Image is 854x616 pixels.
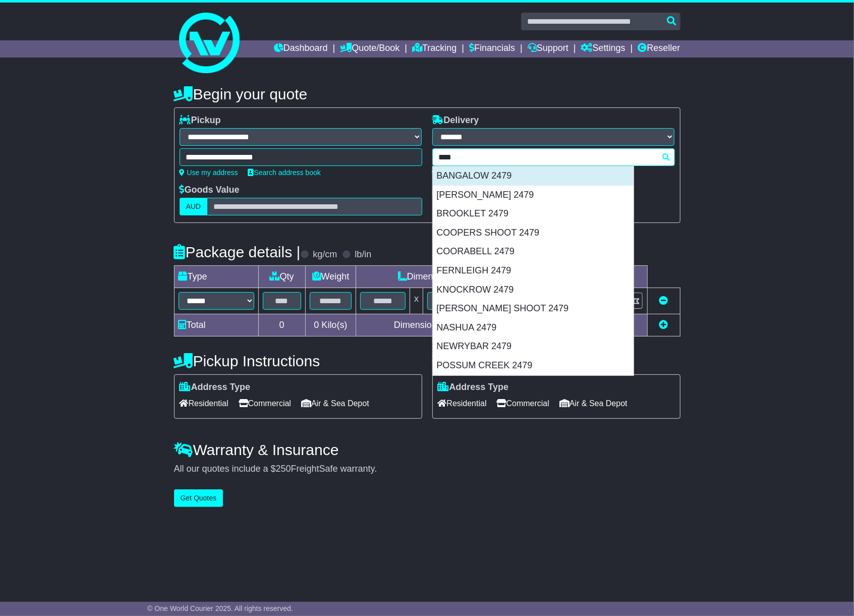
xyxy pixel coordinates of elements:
span: Residential [438,396,487,411]
td: Qty [258,266,305,288]
a: Remove this item [659,296,668,306]
button: Get Quotes [174,489,223,507]
div: NASHUA 2479 [433,318,634,338]
typeahead: Please provide city [432,148,675,166]
label: Goods Value [180,185,240,196]
td: Kilo(s) [305,314,356,337]
span: Air & Sea Depot [559,396,628,411]
td: Total [174,314,258,337]
label: Pickup [180,115,221,126]
td: Dimensions in Centimetre(s) [356,314,544,337]
span: 250 [276,464,291,474]
div: All our quotes include a $ FreightSafe warranty. [174,464,680,475]
h4: Warranty & Insurance [174,441,680,458]
div: FERNLEIGH 2479 [433,261,634,281]
a: Dashboard [274,40,328,58]
h4: Pickup Instructions [174,353,422,369]
div: [PERSON_NAME] 2479 [433,186,634,205]
div: POSSUM CREEK 2479 [433,356,634,375]
div: COORABELL 2479 [433,242,634,261]
div: NEWRYBAR 2479 [433,337,634,356]
span: 0 [314,320,319,330]
a: Tracking [412,40,457,58]
label: Address Type [180,382,251,393]
td: Type [174,266,258,288]
td: x [410,288,423,314]
a: Use my address [180,169,238,177]
div: COOPERS SHOOT 2479 [433,223,634,243]
div: BROOKLET 2479 [433,204,634,223]
label: AUD [180,198,208,215]
td: 0 [258,314,305,337]
a: Settings [581,40,625,58]
a: Reseller [638,40,680,58]
label: lb/in [355,249,371,260]
span: Residential [180,396,229,411]
label: Address Type [438,382,509,393]
span: Commercial [239,396,291,411]
label: Delivery [432,115,479,126]
a: Support [528,40,568,58]
div: KNOCKROW 2479 [433,281,634,300]
label: kg/cm [313,249,337,260]
span: Air & Sea Depot [301,396,369,411]
a: Search address book [248,169,321,177]
h4: Package details | [174,244,301,260]
span: Commercial [497,396,549,411]
span: © One World Courier 2025. All rights reserved. [147,604,293,612]
div: BANGALOW 2479 [433,166,634,186]
a: Add new item [659,320,668,330]
a: Financials [469,40,515,58]
td: Weight [305,266,356,288]
h4: Begin your quote [174,86,680,102]
a: Quote/Book [340,40,400,58]
td: Dimensions (L x W x H) [356,266,544,288]
div: [PERSON_NAME] SHOOT 2479 [433,299,634,318]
